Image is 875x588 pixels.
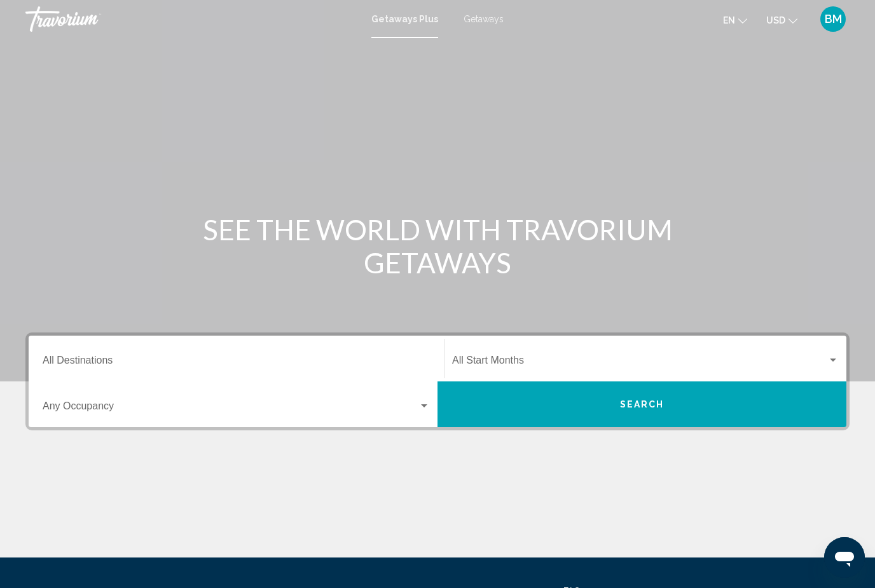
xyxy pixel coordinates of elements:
[723,11,747,29] button: Change language
[723,15,735,25] span: en
[464,14,504,24] a: Getaways
[29,336,846,427] div: Search widget
[824,537,865,578] iframe: Button to launch messaging window
[766,11,797,29] button: Change currency
[25,6,359,32] a: Travorium
[199,213,676,279] h1: SEE THE WORLD WITH TRAVORIUM GETAWAYS
[825,13,842,25] span: BM
[371,14,438,24] a: Getaways Plus
[766,15,785,25] span: USD
[816,6,850,32] button: User Menu
[620,400,665,410] span: Search
[437,381,846,427] button: Search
